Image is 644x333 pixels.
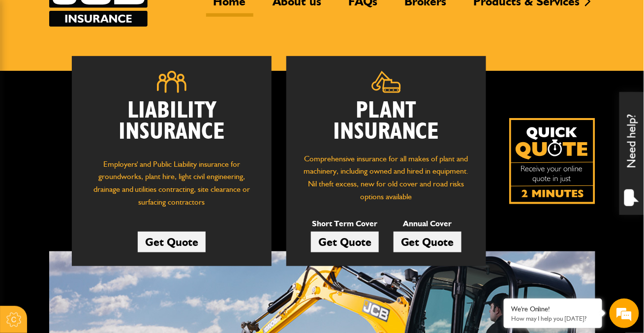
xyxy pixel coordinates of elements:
img: Quick Quote [509,118,595,204]
p: Annual Cover [394,217,461,230]
input: Enter your last name [13,91,180,113]
div: Chat with us now [51,55,165,68]
input: Enter your email address [13,120,180,142]
textarea: Type your message and hit 'Enter' [13,178,180,252]
a: Get your insurance quote isn just 2-minutes [509,118,595,204]
a: Get Quote [311,232,379,252]
img: d_20077148190_company_1631870298795_20077148190 [17,55,41,68]
p: Comprehensive insurance for all makes of plant and machinery, including owned and hired in equipm... [301,152,471,203]
h2: Plant Insurance [301,100,471,143]
input: Enter your phone number [13,149,180,171]
p: Employers' and Public Liability insurance for groundworks, plant hire, light civil engineering, d... [87,158,257,213]
p: Short Term Cover [311,217,379,230]
p: How may I help you today? [511,315,595,322]
h2: Liability Insurance [87,100,257,148]
em: Start Chat [134,260,179,273]
div: Need help? [619,92,644,215]
a: Get Quote [138,232,206,252]
a: Get Quote [394,232,461,252]
div: Minimize live chat window [161,5,185,29]
div: We're Online! [511,305,595,313]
